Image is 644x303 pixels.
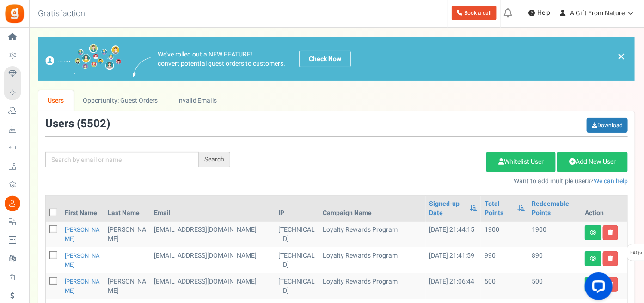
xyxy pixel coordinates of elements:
td: 990 [481,247,528,273]
th: Last Name [104,196,150,222]
p: We've rolled out a NEW FEATURE! convert potential guest orders to customers. [158,50,285,68]
a: Whitelist User [486,152,556,172]
a: Add New User [557,152,628,172]
td: 500 [481,273,528,299]
td: [DATE] 21:44:15 [426,222,481,247]
span: Help [535,8,550,18]
a: [PERSON_NAME] [65,225,100,243]
td: [TECHNICAL_ID] [275,273,319,299]
td: [TECHNICAL_ID] [275,247,319,273]
td: 1900 [481,222,528,247]
div: Search [199,152,230,167]
p: Want to add multiple users? [244,177,628,186]
a: Help [525,6,554,20]
th: Action [581,196,627,222]
td: Loyalty Rewards Program [319,247,426,273]
a: Check Now [299,51,351,67]
a: Total Points [485,199,513,218]
td: [PERSON_NAME] [104,222,150,247]
td: [EMAIL_ADDRESS][DOMAIN_NAME] [150,273,275,299]
a: Download [587,118,628,133]
i: View details [590,230,596,235]
td: 500 [528,273,581,299]
td: [TECHNICAL_ID] [275,222,319,247]
a: Book a call [452,6,497,20]
th: IP [275,196,319,222]
th: Email [150,196,275,222]
td: 890 [528,247,581,273]
span: 5502 [80,116,106,132]
a: Invalid Emails [168,90,227,111]
a: [PERSON_NAME] [65,277,100,295]
a: Signed-up Date [429,199,466,218]
th: Campaign Name [319,196,426,222]
img: Gratisfaction [4,3,25,24]
img: images [45,44,122,74]
a: Users [38,90,74,111]
a: [PERSON_NAME] [65,251,100,269]
th: First Name [61,196,104,222]
i: View details [590,256,596,261]
i: Delete user [608,256,613,261]
span: A Gift From Nature [570,8,625,18]
td: Loyalty Rewards Program [319,273,426,299]
i: Delete user [608,230,613,235]
td: [DATE] 21:41:59 [426,247,481,273]
td: [EMAIL_ADDRESS][DOMAIN_NAME] [150,222,275,247]
td: [PERSON_NAME] [104,273,150,299]
td: RETAIL [150,247,275,273]
a: We can help [594,176,628,186]
td: 1900 [528,222,581,247]
h3: Gratisfaction [28,5,95,23]
h3: Users ( ) [45,118,110,130]
input: Search by email or name [45,152,199,167]
a: × [617,51,626,62]
a: Redeemable Points [532,199,577,218]
td: [DATE] 21:06:44 [426,273,481,299]
td: Loyalty Rewards Program [319,222,426,247]
img: images [133,57,151,77]
span: FAQs [630,244,642,262]
a: Opportunity: Guest Orders [74,90,167,111]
